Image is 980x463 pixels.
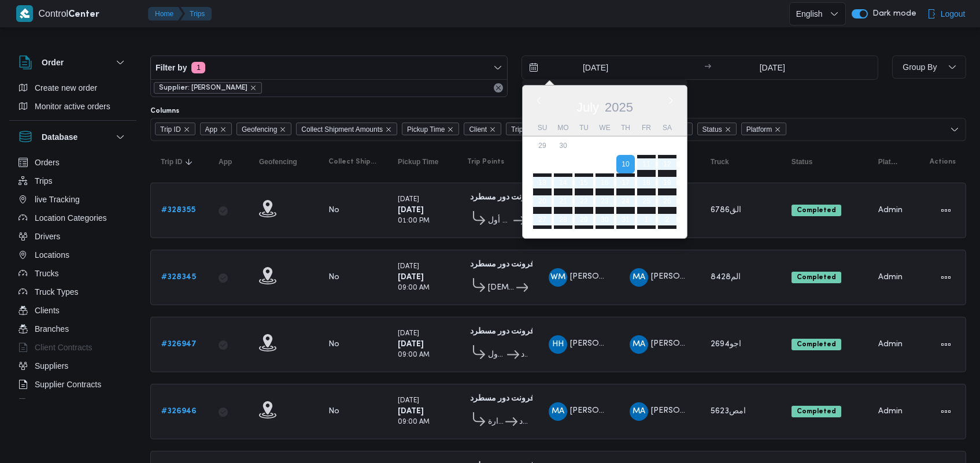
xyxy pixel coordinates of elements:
[398,352,430,358] small: 09:00 AM
[658,136,676,155] div: day-5
[35,396,64,410] span: Devices
[903,62,937,72] span: Group By
[711,408,746,415] span: امص5623
[14,97,132,116] button: Monitor active orders
[554,173,572,192] div: day-14
[200,123,232,135] span: App
[937,402,955,421] button: Actions
[328,272,339,283] div: No
[398,419,430,425] small: 09:00 AM
[150,106,179,116] label: Columns
[398,331,419,337] small: [DATE]
[159,83,247,93] span: Supplier: [PERSON_NAME]
[14,209,132,227] button: Location Categories
[549,268,567,287] div: Wlaid Muhammad Hamad Ahmad
[301,123,383,136] span: Collect Shipment Amounts
[533,155,552,173] div: day-6
[402,123,459,135] span: Pickup Time
[35,359,68,373] span: Suppliers
[398,398,419,404] small: [DATE]
[35,322,69,336] span: Branches
[14,320,132,338] button: Branches
[596,120,614,136] div: We
[630,402,648,421] div: Maido Ahmad Muhammad Mosai
[470,194,534,201] b: فرونت دور مسطرد
[596,155,614,173] div: day-9
[154,82,262,94] span: Supplier: ميدو احمد محمد موسي
[878,206,903,214] span: Admin
[35,99,110,113] span: Monitor active orders
[711,206,741,214] span: الق6786
[14,79,132,97] button: Create new order
[254,153,312,171] button: Geofencing
[706,153,775,171] button: Truck
[575,210,593,229] div: day-29
[470,328,534,335] b: فرونت دور مسطرد
[214,153,243,171] button: App
[184,157,194,166] svg: Sorted in descending order
[393,153,451,171] button: Pickup Time
[616,210,635,229] div: day-31
[14,357,132,375] button: Suppliers
[180,7,212,21] button: Trips
[35,211,107,225] span: Location Categories
[878,157,898,166] span: Platform
[792,406,841,417] span: Completed
[711,273,741,281] span: الم8428
[35,340,93,354] span: Client Contracts
[633,402,645,421] span: MA
[398,408,424,415] b: [DATE]
[35,285,78,299] span: Truck Types
[797,274,836,281] b: Completed
[14,264,132,283] button: Trucks
[35,229,60,243] span: Drivers
[792,157,813,166] span: Status
[470,261,534,268] b: فرونت دور مسطرد
[630,335,648,354] div: Maido Ahmad Muhammad Mosai
[328,157,377,166] span: Collect Shipment Amounts
[469,123,487,136] span: Client
[792,272,841,283] span: Completed
[488,214,512,228] span: قسم أول [GEOGRAPHIC_DATA]
[328,339,339,350] div: No
[666,96,675,105] button: Next month
[14,227,132,246] button: Drivers
[651,340,717,347] span: [PERSON_NAME]
[941,7,966,21] span: Logout
[534,96,543,105] button: Previous Month
[746,123,772,136] span: Platform
[68,10,99,19] b: Center
[792,339,841,350] span: Completed
[651,273,717,280] span: [PERSON_NAME]
[242,123,277,136] span: Geofencing
[554,136,572,155] div: day-30
[9,153,136,403] div: Database
[616,120,635,136] div: Th
[161,206,195,214] b: # 328355
[554,210,572,229] div: day-28
[35,303,60,317] span: Clients
[156,61,187,75] span: Filter by
[532,136,678,229] div: month-2025-07
[9,79,136,120] div: Order
[868,9,916,18] span: Dark mode
[715,56,830,79] input: Press the down key to open a popover containing a calendar.
[385,126,392,133] button: Remove Collect Shipment Amounts from selection in this group
[797,341,836,348] b: Completed
[549,402,567,421] div: Maido Ahmad Muhammad Mosai
[521,348,527,362] span: فرونت دور مسطرد
[328,406,339,417] div: No
[160,123,181,136] span: Trip ID
[488,415,504,429] span: رابت مصر إدارة
[575,173,593,192] div: day-15
[491,81,505,95] button: Remove
[35,266,58,280] span: Trucks
[704,64,711,72] div: →
[616,155,635,173] div: day-10
[550,268,565,287] span: WM
[874,153,903,171] button: Platform
[296,123,397,135] span: Collect Shipment Amounts
[506,123,559,135] span: Trip Points
[220,126,227,133] button: Remove App from selection in this group
[576,100,598,114] span: July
